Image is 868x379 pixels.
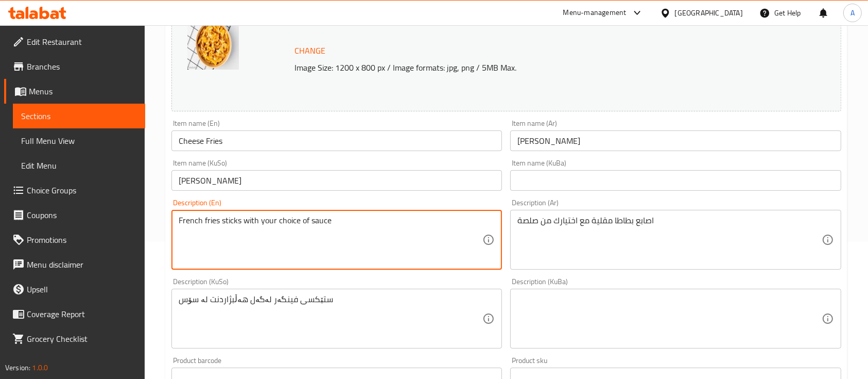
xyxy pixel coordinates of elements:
span: Grocery Checklist [27,333,137,345]
a: Coupons [4,203,145,227]
textarea: French fries sticks with your choice of sauce [179,216,482,265]
a: Promotions [4,227,145,252]
span: Branches [27,60,137,73]
textarea: اصابع بطاطا مقلية مع اختيارك من صلصة [517,216,821,265]
span: Version: [5,361,30,374]
span: Promotions [27,234,137,246]
a: Grocery Checklist [4,326,145,351]
span: Upsell [27,283,137,295]
span: Choice Groups [27,184,137,196]
span: Edit Restaurant [27,36,137,48]
a: Choice Groups [4,178,145,203]
a: Edit Restaurant [4,29,145,54]
p: Image Size: 1200 x 800 px / Image formats: jpg, png / 5MB Max. [290,61,769,74]
a: Menu disclaimer [4,252,145,277]
span: 1.0.0 [32,361,48,374]
input: Enter name En [171,130,502,151]
span: Edit Menu [21,159,137,172]
span: Menu disclaimer [27,258,137,271]
span: Sections [21,110,137,122]
a: Menus [4,79,145,104]
button: Change [290,40,329,61]
span: A [850,7,855,19]
div: Menu-management [563,7,627,19]
span: Menus [29,85,137,97]
input: Enter name Ar [510,130,841,151]
a: Edit Menu [13,153,145,178]
input: Enter name KuBa [510,170,841,191]
a: Full Menu View [13,128,145,153]
a: Sections [13,104,145,128]
a: Coverage Report [4,302,145,326]
span: Change [294,43,325,58]
a: Upsell [4,277,145,302]
span: Full Menu View [21,135,137,147]
input: Enter name KuSo [171,170,502,191]
div: [GEOGRAPHIC_DATA] [675,7,743,19]
span: Coupons [27,209,137,221]
a: Branches [4,54,145,79]
span: Coverage Report [27,308,137,320]
textarea: ستێکسی فینگەر لەگەل هەڵبژاردنت لە سۆس [179,294,482,343]
img: Bond_Burger_%D9%81%D8%B1%D8%A7%D9%8A%D8%B2_%D8%A8%D8%A7%D9%84%D8%AC%D8%A8%D9%86_63891059679232804... [187,18,239,70]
